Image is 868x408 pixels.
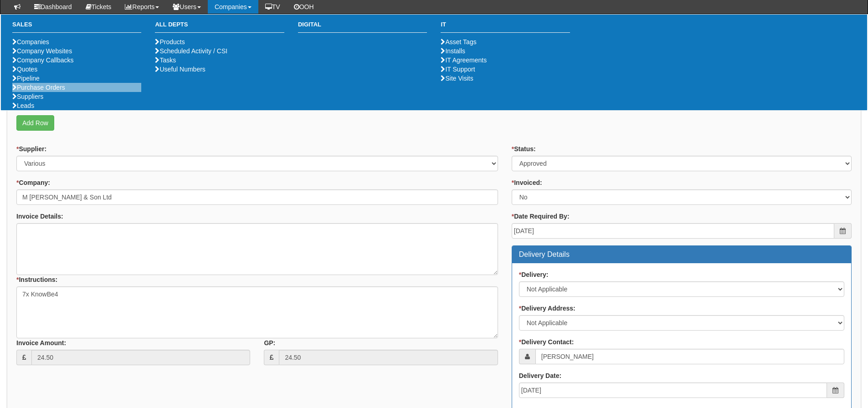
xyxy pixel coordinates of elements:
[441,75,473,82] a: Site Visits
[16,338,66,347] label: Invoice Amount:
[16,178,50,187] label: Company:
[16,115,54,131] a: Add Row
[441,21,570,33] h3: IT
[155,21,284,33] h3: All Depts
[12,21,141,33] h3: Sales
[441,56,487,64] a: IT Agreements
[16,212,63,221] label: Invoice Details:
[519,304,575,313] label: Delivery Address:
[12,56,74,64] a: Company Callbacks
[16,275,57,284] label: Instructions:
[441,38,476,46] a: Asset Tags
[441,47,465,55] a: Installs
[12,66,37,73] a: Quotes
[519,270,549,279] label: Delivery:
[519,250,844,259] h3: Delivery Details
[512,144,536,153] label: Status:
[298,21,427,33] h3: Digital
[519,371,561,380] label: Delivery Date:
[12,47,72,55] a: Company Websites
[12,102,34,109] a: Leads
[155,56,176,64] a: Tasks
[12,93,43,100] a: Suppliers
[519,337,574,347] label: Delivery Contact:
[16,286,498,338] textarea: 7x KnowBe4
[155,66,205,73] a: Useful Numbers
[512,212,570,221] label: Date Required By:
[16,144,46,153] label: Supplier:
[155,47,227,55] a: Scheduled Activity / CSI
[12,75,40,82] a: Pipeline
[264,338,275,347] label: GP:
[12,38,49,46] a: Companies
[512,178,542,187] label: Invoiced:
[441,66,475,73] a: IT Support
[155,38,185,46] a: Products
[12,84,65,91] a: Purchase Orders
